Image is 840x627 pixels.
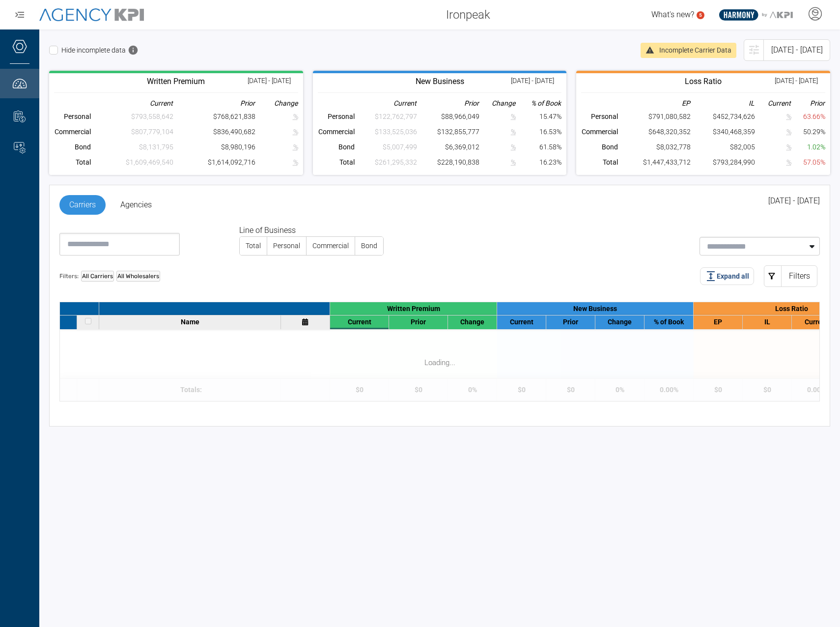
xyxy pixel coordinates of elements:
td: Carrier data is incomplete for the selected timeframe. [255,109,298,124]
div: 57.05% [791,157,825,168]
div: Current [794,318,838,326]
div: 16.53% [516,127,561,137]
th: Current [355,98,417,109]
div: 15.47% [516,112,561,122]
td: Carrier data is incomplete for the selected timeframe. [355,140,417,155]
th: Commercial [318,124,355,140]
td: $1,447,433,712 [618,155,691,170]
div: All Carriers [81,271,114,282]
div: [DATE] - [DATE] [775,76,818,86]
span: Ironpeak [446,6,490,24]
div: Filters: [59,271,160,282]
div: [DATE] - [DATE] [511,76,554,86]
th: Personal [581,109,618,124]
td: $768,621,838 [173,109,256,124]
th: Prior [417,98,479,109]
td: Carrier data is incomplete for the selected timeframe. [91,124,173,140]
th: Total [581,155,618,170]
td: $452,734,626 [691,109,755,124]
legend: Line of Business [239,225,384,236]
td: $340,468,359 [691,124,755,140]
div: Name [102,318,278,326]
td: Carrier data is incomplete for the selected timeframe. [91,155,173,170]
th: Total [318,155,355,170]
a: Carriers [59,195,106,215]
div: Filters [781,265,817,287]
td: Carrier data is incomplete for the selected timeframe. [355,124,417,140]
th: Personal [54,109,91,124]
td: Carrier data is incomplete for the selected timeframe. [755,155,792,170]
th: Personal [318,109,355,124]
td: $836,490,682 [173,124,256,140]
th: Current [91,98,173,109]
div: Written Premium [330,302,497,315]
th: EP [618,98,691,109]
td: Carrier data is incomplete for the selected timeframe. [755,124,792,140]
td: Carrier data is incomplete for the selected timeframe. [355,109,417,124]
a: 5 [697,11,704,19]
td: Carrier data is incomplete for the selected timeframe. [355,155,417,170]
td: $1,614,092,716 [173,155,256,170]
span: What's new? [651,10,694,19]
text: 5 [699,12,702,18]
label: Personal [267,237,306,255]
th: % of Book [516,98,561,109]
td: $88,966,049 [417,109,479,124]
a: Agencies [111,195,162,215]
td: Carrier data is incomplete for the selected timeframe. [91,109,173,124]
div: 16.23% [516,157,561,168]
td: $228,190,838 [417,155,479,170]
label: Hide incomplete data [49,46,126,54]
label: Commercial [307,237,355,255]
img: AgencyKPI [39,8,144,22]
td: Carrier data is incomplete for the selected timeframe. [91,140,173,155]
td: $8,980,196 [173,140,256,155]
div: % of Book [647,318,691,326]
div: EP [696,318,740,326]
label: Total [240,237,267,255]
td: $791,080,582 [618,109,691,124]
td: $648,320,352 [618,124,691,140]
th: Prior [791,98,825,109]
div: All Wholesalers [116,271,160,282]
td: Carrier data is incomplete for the selected timeframe. [255,155,298,170]
td: Carrier data is incomplete for the selected timeframe. [755,109,792,124]
td: $6,369,012 [417,140,479,155]
div: Current [500,318,543,326]
th: Bond [318,140,355,155]
div: [DATE] - [DATE] [763,39,830,61]
div: 1.02% [791,142,825,152]
th: Bond [54,140,91,155]
div: Prior [392,318,445,326]
th: Commercial [54,124,91,140]
h3: Reported by Carrier [685,76,722,87]
th: Change [255,98,298,109]
td: Carrier data is incomplete for the selected timeframe. [255,140,298,155]
button: Filters [764,265,817,287]
div: 61.58% [516,142,561,152]
button: Expand all [700,267,754,285]
div: Loading... [60,357,819,369]
span: Expand all [717,271,749,282]
th: Bond [581,140,618,155]
button: [DATE] - [DATE] [744,39,830,61]
td: $132,855,777 [417,124,479,140]
h3: Reported by Carriers [147,76,205,87]
th: Total [54,155,91,170]
td: Carrier data is incomplete for the selected timeframe. [479,109,516,124]
div: IL [745,318,789,326]
div: [DATE] - [DATE] [248,76,291,86]
td: Carrier data is incomplete for the selected timeframe. [479,124,516,140]
div: Change [450,318,494,326]
td: $82,005 [691,140,755,155]
h3: Reported by Carriers [416,76,464,87]
div: [DATE] - [DATE] [768,195,820,225]
label: Bond [355,237,383,255]
th: Current [755,98,792,109]
div: 50.29% [791,127,825,137]
div: 63.66% [791,112,825,122]
td: Carrier data is incomplete for the selected timeframe. [479,155,516,170]
th: Commercial [581,124,618,140]
th: Prior [173,98,256,109]
td: $793,284,990 [691,155,755,170]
